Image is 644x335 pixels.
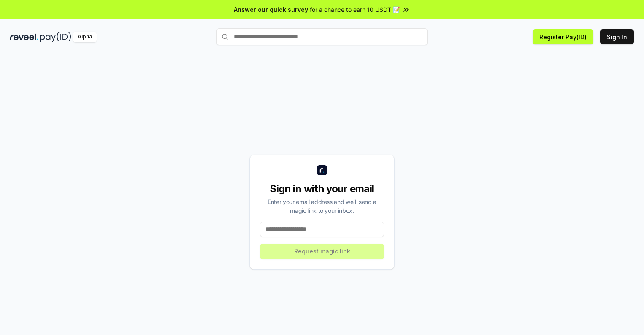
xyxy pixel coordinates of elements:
img: logo_small [317,165,327,175]
div: Enter your email address and we’ll send a magic link to your inbox. [260,197,384,215]
span: for a chance to earn 10 USDT 📝 [310,5,400,14]
button: Sign In [600,29,634,44]
button: Register Pay(ID) [533,29,593,44]
div: Sign in with your email [260,182,384,196]
img: pay_id [40,32,71,42]
img: reveel_dark [10,32,38,42]
div: Alpha [73,32,97,42]
span: Answer our quick survey [234,5,308,14]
